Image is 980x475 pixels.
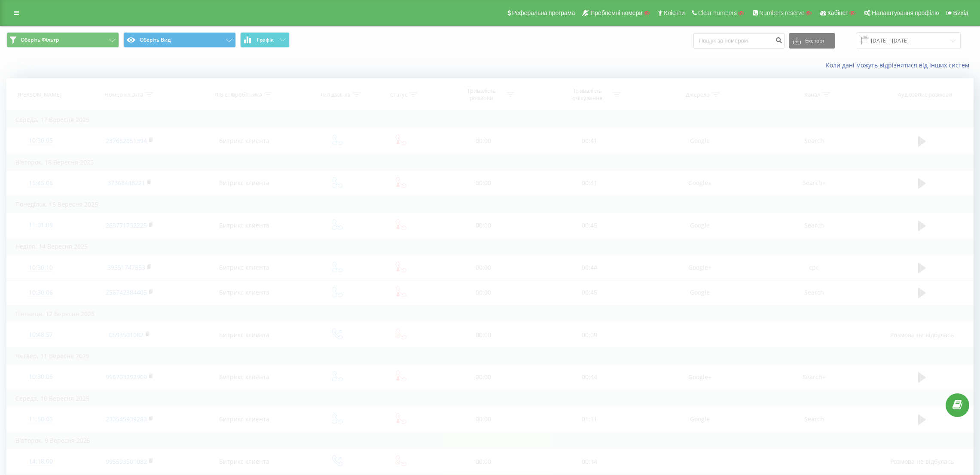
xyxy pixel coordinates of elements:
button: Графік [240,32,290,48]
button: Оберіть Вид [123,32,236,48]
span: Вихід [953,9,968,16]
a: Коли дані можуть відрізнятися вiд інших систем [826,61,974,69]
span: Numbers reserve [759,9,804,16]
span: Графік [257,37,274,43]
span: Клієнти [664,9,685,16]
span: Налаштування профілю [872,9,939,16]
span: Кабінет [827,9,849,16]
span: Реферальна програма [512,9,575,16]
span: Clear numbers [698,9,737,16]
button: Оберіть Фільтр [6,32,119,48]
span: Проблемні номери [590,9,642,16]
input: Пошук за номером [693,33,785,49]
span: Оберіть Фільтр [21,37,59,43]
button: Експорт [789,33,835,49]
